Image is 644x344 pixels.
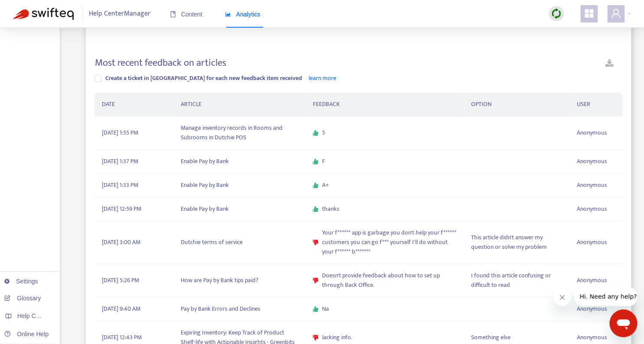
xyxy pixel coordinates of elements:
span: Something else [471,333,511,342]
span: book [170,11,176,17]
span: Anonymous [576,204,607,214]
span: Na [322,304,329,314]
span: lacking info. [322,333,352,342]
span: [DATE] 9:40 AM [101,304,140,314]
td: Enable Pay by Bank [174,197,306,221]
span: Doesn't provide feedback about how to set up through Back Office. [322,271,457,290]
span: Content [170,11,202,18]
span: Analytics [225,11,260,18]
span: [DATE] 12:43 PM [101,333,141,342]
h4: Most recent feedback on articles [94,57,226,69]
td: Dutchie terms of service [174,221,306,264]
img: Swifteq [13,8,74,20]
span: thanks [322,204,339,214]
span: F [322,157,325,166]
span: dislike [312,277,319,283]
span: Anonymous [576,238,607,247]
span: dislike [312,334,319,341]
span: like [312,182,319,188]
span: Anonymous [576,180,607,190]
span: like [312,158,319,164]
span: Help Centers [17,312,53,319]
th: OPTION [464,93,570,116]
td: How are Pay by Bank tips paid? [174,264,306,297]
span: A+ [322,180,329,190]
th: DATE [94,93,174,116]
span: [DATE] 12:59 PM [101,204,141,214]
iframe: Button to launch messaging window [609,309,637,337]
span: [DATE] 1:55 PM [101,128,138,138]
span: Create a ticket in [GEOGRAPHIC_DATA] for each new feedback item received [105,73,302,83]
span: [DATE] 3:00 AM [101,238,140,247]
span: like [312,130,319,136]
span: [DATE] 1:37 PM [101,157,138,166]
span: Anonymous [576,333,607,342]
span: appstore [584,8,594,19]
td: Pay by Bank Errors and Declines [174,297,306,321]
span: like [312,306,319,312]
a: Glossary [4,295,41,302]
td: Enable Pay by Bank [174,150,306,174]
span: 5 [322,128,325,138]
span: area-chart [225,11,231,17]
a: Settings [4,278,38,285]
span: Anonymous [576,157,607,166]
span: [DATE] 1:33 PM [101,180,138,190]
span: user [611,8,621,19]
img: sync.dc5367851b00ba804db3.png [551,8,562,19]
a: learn more [308,73,336,83]
span: dislike [312,239,319,245]
span: Help Center Manager [89,6,150,22]
th: FEEDBACK [306,93,464,116]
th: ARTICLE [174,93,306,116]
td: Enable Pay by Bank [174,174,306,197]
iframe: Message from company [574,287,637,306]
td: Manage inventory records in Rooms and Subrooms in Dutchie POS [174,116,306,150]
span: Your f****** app is garbage you don't help your f****** customers you can go f*** yourself I'll d... [322,228,457,257]
th: USER [569,93,622,116]
span: Anonymous [576,128,607,138]
span: Anonymous [576,304,607,314]
iframe: Close message [553,289,571,306]
span: like [312,206,319,212]
span: This article didn't answer my question or solve my problem [471,233,563,252]
span: [DATE] 5:26 PM [101,276,139,285]
span: I found this article confusing or difficult to read [471,271,563,290]
a: Online Help [4,331,49,338]
span: Anonymous [576,276,607,285]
